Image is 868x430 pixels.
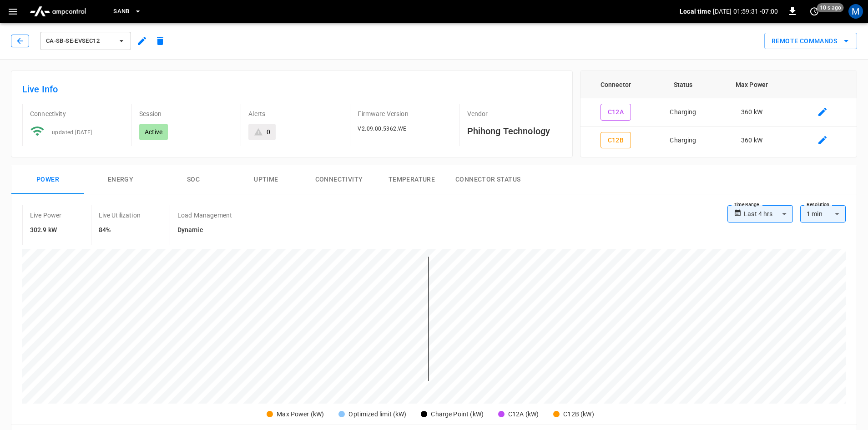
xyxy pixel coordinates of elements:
table: connector table [580,71,857,154]
button: C12B [601,132,631,149]
button: Uptime [230,165,303,194]
button: Remote Commands [764,33,857,50]
button: SanB [110,3,145,20]
button: Power [11,165,84,194]
span: updated [DATE] [52,129,92,136]
div: Max Power (kW) [277,410,324,419]
p: Live Power [30,211,62,220]
h6: Dynamic [177,225,232,235]
div: 0 [267,127,270,137]
p: Alerts [248,109,343,118]
button: Connectivity [303,165,375,194]
td: Charging [651,98,715,126]
p: Load Management [177,211,232,220]
label: Resolution [807,201,829,208]
label: Time Range [734,201,759,208]
h6: 302.9 kW [30,225,62,235]
button: C12A [601,104,631,121]
span: SanB [113,6,130,17]
h6: Live Info [22,82,561,96]
td: 360 kW [715,98,788,126]
td: Charging [651,126,715,155]
p: Active [145,127,162,137]
button: Connector Status [448,165,528,194]
button: Energy [84,165,157,194]
p: Live Utilization [99,211,141,220]
p: Firmware Version [358,109,452,118]
p: [DATE] 01:59:31 -07:00 [713,7,778,16]
p: Local time [680,7,711,16]
th: Connector [580,71,651,98]
p: Connectivity [30,109,124,118]
div: C12B (kW) [563,410,594,419]
div: Optimized limit (kW) [348,410,406,419]
p: Vendor [467,109,561,118]
div: Last 4 hrs [744,205,793,223]
span: 10 s ago [817,3,844,12]
th: Max Power [715,71,788,98]
button: SOC [157,165,230,194]
div: Charge Point (kW) [431,410,484,419]
span: ca-sb-se-evseC12 [46,36,113,46]
h6: 84% [99,225,141,235]
button: Temperature [375,165,448,194]
div: remote commands options [764,33,857,50]
div: profile-icon [848,4,863,19]
span: V2.09.00.5362.WE [358,126,406,132]
td: 360 kW [715,126,788,155]
button: ca-sb-se-evseC12 [40,32,131,50]
button: set refresh interval [807,4,822,19]
div: 1 min [800,205,846,223]
img: ampcontrol.io logo [26,3,90,20]
p: Session [139,109,233,118]
h6: Phihong Technology [467,124,561,138]
th: Status [651,71,715,98]
div: C12A (kW) [508,410,539,419]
